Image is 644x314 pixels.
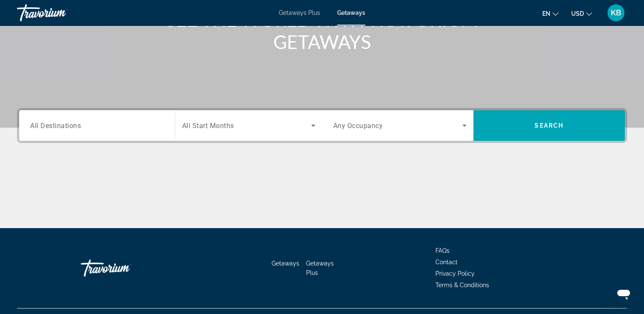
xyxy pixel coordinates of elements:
[435,247,449,254] a: FAQs
[535,122,564,129] span: Search
[611,9,621,17] span: KB
[542,10,550,17] span: en
[272,260,299,267] a: Getaways
[571,10,584,17] span: USD
[163,9,482,53] h1: SEE THE WORLD WITH TRAVORIUM GETAWAYS
[30,121,81,129] span: All Destinations
[182,122,234,130] span: All Start Months
[542,7,558,20] button: Change language
[435,282,489,288] a: Terms & Conditions
[306,260,334,276] a: Getaways Plus
[605,4,627,22] button: User Menu
[19,110,625,141] div: Search widget
[435,259,458,265] a: Contact
[473,110,625,141] button: Search
[610,280,637,307] iframe: Button to launch messaging window
[81,255,166,281] a: Travorium
[435,270,475,277] a: Privacy Policy
[17,2,102,24] a: Travorium
[279,9,320,16] a: Getaways Plus
[333,122,383,130] span: Any Occupancy
[571,7,592,20] button: Change currency
[337,9,365,16] a: Getaways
